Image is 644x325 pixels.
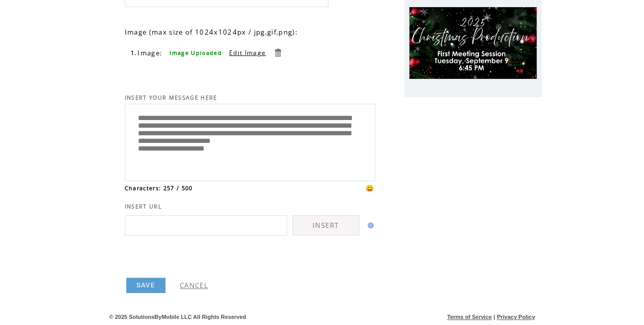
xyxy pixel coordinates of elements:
a: Edit Image [229,48,266,57]
a: Delete this item [273,48,283,57]
span: © 2025 SolutionsByMobile LLC All Rights Reserved [109,314,246,320]
span: INSERT YOUR MESSAGE HERE [125,94,217,101]
span: 😀 [366,184,375,193]
a: Terms of Service [447,314,492,320]
a: Privacy Policy [497,314,535,320]
span: Image: [137,48,162,57]
span: Image (max size of 1024x1024px / jpg,gif,png): [125,27,298,37]
a: CANCEL [180,281,208,290]
a: SAVE [126,278,165,293]
a: INSERT [292,215,359,235]
span: Image Uploaded [170,49,222,56]
span: | [493,314,495,320]
span: Characters: 257 / 500 [125,185,193,192]
span: INSERT URL [125,203,162,210]
span: 1. [131,49,137,56]
img: help.gif [365,222,374,228]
